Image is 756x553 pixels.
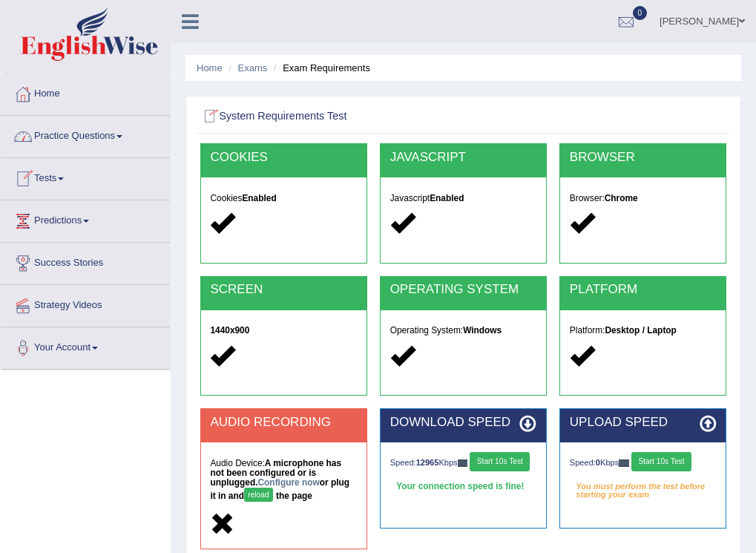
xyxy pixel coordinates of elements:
h2: DOWNLOAD SPEED [390,416,537,430]
a: Tests [1,158,170,195]
a: Home [197,62,223,73]
h2: COOKIES [210,151,357,165]
strong: Windows [463,325,502,336]
h2: AUDIO RECORDING [210,416,357,430]
strong: Desktop / Laptop [605,325,676,336]
strong: 0 [596,458,600,467]
h2: SCREEN [210,283,357,297]
h2: OPERATING SYSTEM [390,283,537,297]
h2: System Requirements Test [200,107,527,126]
strong: A microphone has not been configured or is unplugged. or plug it in and the page [210,458,349,501]
strong: Enabled [242,193,276,203]
h5: Platform: [570,326,717,336]
a: Configure now [258,477,320,488]
h5: Audio Device: [210,459,357,505]
h2: UPLOAD SPEED [570,416,717,430]
button: Start 10s Test [631,452,691,471]
h5: Operating System: [390,326,537,336]
a: Exams [238,62,268,73]
em: You must perform the test before starting your exam [570,477,717,497]
strong: 1440x900 [210,325,249,336]
div: Speed: Kbps [570,452,717,474]
a: Strategy Videos [1,285,170,322]
button: Start 10s Test [470,452,530,471]
h2: PLATFORM [570,283,717,297]
strong: 12965 [416,458,439,467]
strong: Enabled [430,193,464,203]
div: Your connection speed is fine! [390,477,537,497]
span: 0 [633,6,648,20]
h5: Browser: [570,194,717,203]
a: Your Account [1,327,170,364]
a: Home [1,73,170,111]
h2: BROWSER [570,151,717,165]
img: ajax-loader-fb-connection.gif [458,459,468,466]
li: Exam Requirements [270,61,370,75]
button: reload [244,488,273,502]
div: Speed: Kbps [390,452,537,474]
a: Practice Questions [1,116,170,153]
h5: Cookies [210,194,357,203]
h2: JAVASCRIPT [390,151,537,165]
a: Predictions [1,200,170,238]
a: Success Stories [1,243,170,280]
h5: Javascript [390,194,537,203]
strong: Chrome [605,193,638,203]
img: ajax-loader-fb-connection.gif [619,459,629,466]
